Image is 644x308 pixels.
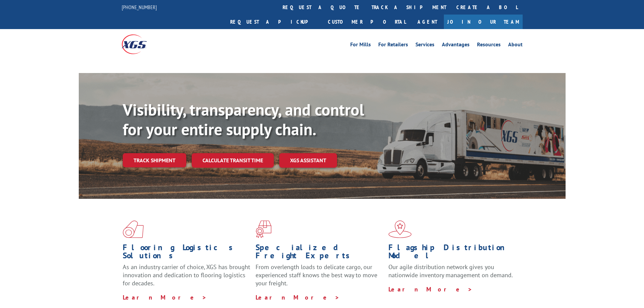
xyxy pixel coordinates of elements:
[192,153,274,168] a: Calculate transit time
[256,243,383,263] h1: Specialized Freight Experts
[123,153,186,167] a: Track shipment
[256,220,271,238] img: xgs-icon-focused-on-flooring-red
[256,293,340,301] a: Learn More >
[122,4,157,10] a: [PHONE_NUMBER]
[388,285,473,293] a: Learn More >
[350,42,371,49] a: For Mills
[323,15,411,29] a: Customer Portal
[388,263,513,279] span: Our agile distribution network gives you nationwide inventory management on demand.
[411,15,444,29] a: Agent
[123,220,144,238] img: xgs-icon-total-supply-chain-intelligence-red
[256,263,383,293] p: From overlength loads to delicate cargo, our experienced staff knows the best way to move your fr...
[508,42,523,49] a: About
[378,42,408,49] a: For Retailers
[388,220,412,238] img: xgs-icon-flagship-distribution-model-red
[123,263,250,287] span: As an industry carrier of choice, XGS has brought innovation and dedication to flooring logistics...
[442,42,470,49] a: Advantages
[123,293,207,301] a: Learn More >
[415,42,434,49] a: Services
[477,42,501,49] a: Resources
[444,15,523,29] a: Join Our Team
[279,153,337,168] a: XGS ASSISTANT
[123,99,364,140] b: Visibility, transparency, and control for your entire supply chain.
[225,15,323,29] a: Request a pickup
[388,243,516,263] h1: Flagship Distribution Model
[123,243,251,263] h1: Flooring Logistics Solutions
